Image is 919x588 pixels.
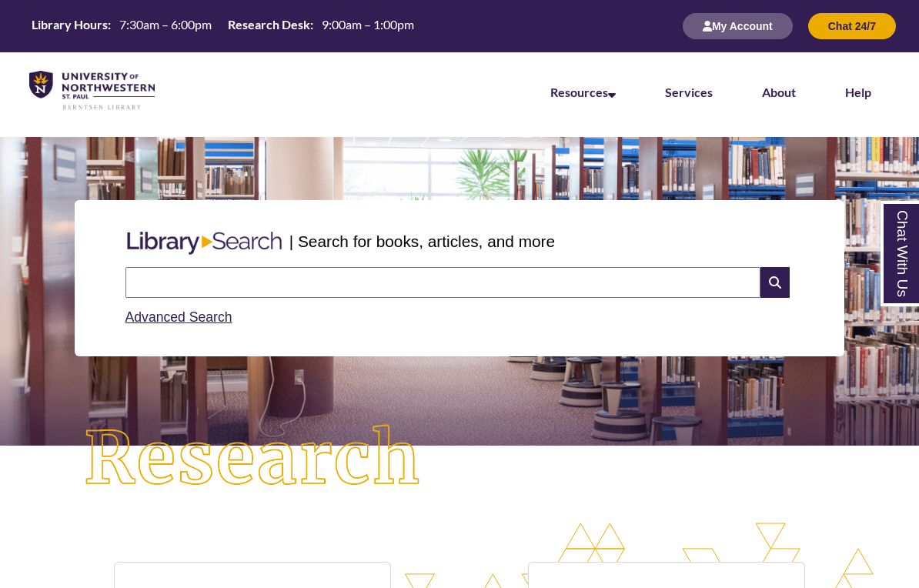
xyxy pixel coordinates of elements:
[222,16,316,33] th: Research Desk:
[550,85,616,99] a: Resources
[665,85,713,99] a: Services
[683,19,793,32] a: My Account
[760,267,790,298] i: Search
[25,16,113,33] th: Library Hours:
[119,226,289,261] img: Libary Search
[808,19,896,32] a: Chat 24/7
[125,309,232,325] a: Advanced Search
[29,71,155,111] img: UNWSP Library Logo
[25,16,420,37] a: Hours Today
[25,16,420,35] table: Hours Today
[119,17,212,32] span: 7:30am – 6:00pm
[46,387,459,531] img: Research
[683,13,793,39] button: My Account
[289,229,555,253] p: | Search for books, articles, and more
[808,13,896,39] button: Chat 24/7
[322,17,414,32] span: 9:00am – 1:00pm
[845,85,871,99] a: Help
[762,85,796,99] a: About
